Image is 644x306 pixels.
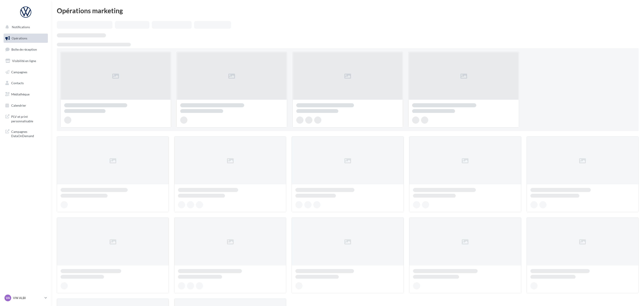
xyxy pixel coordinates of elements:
[3,56,49,66] a: Visibilité en ligne
[12,36,27,40] span: Opérations
[3,34,49,43] a: Opérations
[3,67,49,77] a: Campagnes
[11,114,46,123] span: PLV et print personnalisable
[3,45,49,54] a: Boîte de réception
[3,78,49,88] a: Contacts
[3,112,49,125] a: PLV et print personnalisable
[3,22,47,32] button: Notifications
[13,296,43,300] p: VW ALBI
[11,47,37,51] span: Boîte de réception
[3,101,49,110] a: Calendrier
[11,103,26,107] span: Calendrier
[11,92,30,96] span: Médiathèque
[4,294,48,302] a: VA VW ALBI
[3,127,49,140] a: Campagnes DataOnDemand
[3,90,49,99] a: Médiathèque
[11,129,46,138] span: Campagnes DataOnDemand
[6,296,10,300] span: VA
[57,7,639,14] div: Opérations marketing
[12,59,36,63] span: Visibilité en ligne
[11,81,24,85] span: Contacts
[12,25,30,29] span: Notifications
[11,70,27,74] span: Campagnes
